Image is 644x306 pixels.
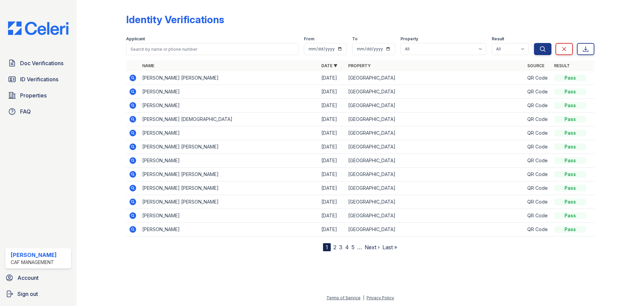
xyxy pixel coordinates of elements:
[525,209,551,223] td: QR Code
[140,223,319,236] td: [PERSON_NAME]
[367,295,394,300] a: Privacy Policy
[554,171,586,178] div: Pass
[554,116,586,123] div: Pass
[525,99,551,113] td: QR Code
[554,226,586,233] div: Pass
[319,154,345,168] td: [DATE]
[17,290,38,298] span: Sign out
[333,244,336,251] a: 2
[382,244,397,251] a: Last »
[3,21,74,35] img: CE_Logo_Blue-a8612792a0a2168367f1c8372b55b34899dd931a85d93a1a3d3e32e68fde9ad4.png
[126,43,299,55] input: Search by name or phone number
[142,63,154,68] a: Name
[525,168,551,181] td: QR Code
[140,140,319,154] td: [PERSON_NAME] [PERSON_NAME]
[345,99,525,113] td: [GEOGRAPHIC_DATA]
[3,287,74,301] a: Sign out
[323,243,331,251] div: 1
[20,59,63,67] span: Doc Verifications
[554,130,586,136] div: Pass
[319,195,345,209] td: [DATE]
[140,85,319,99] td: [PERSON_NAME]
[319,85,345,99] td: [DATE]
[525,223,551,236] td: QR Code
[554,143,586,150] div: Pass
[525,181,551,195] td: QR Code
[20,75,58,83] span: ID Verifications
[554,102,586,109] div: Pass
[319,209,345,223] td: [DATE]
[554,88,586,95] div: Pass
[319,126,345,140] td: [DATE]
[492,36,504,42] label: Result
[140,195,319,209] td: [PERSON_NAME] [PERSON_NAME]
[345,71,525,85] td: [GEOGRAPHIC_DATA]
[345,126,525,140] td: [GEOGRAPHIC_DATA]
[319,113,345,126] td: [DATE]
[17,274,39,282] span: Account
[345,85,525,99] td: [GEOGRAPHIC_DATA]
[348,63,371,68] a: Property
[140,71,319,85] td: [PERSON_NAME] [PERSON_NAME]
[345,244,349,251] a: 4
[365,244,380,251] a: Next ›
[319,140,345,154] td: [DATE]
[11,251,57,259] div: [PERSON_NAME]
[321,63,337,68] a: Date ▼
[11,259,57,266] div: CAF Management
[319,71,345,85] td: [DATE]
[525,71,551,85] td: QR Code
[525,113,551,126] td: QR Code
[319,168,345,181] td: [DATE]
[400,36,418,42] label: Property
[525,85,551,99] td: QR Code
[339,244,342,251] a: 3
[140,154,319,168] td: [PERSON_NAME]
[140,126,319,140] td: [PERSON_NAME]
[345,140,525,154] td: [GEOGRAPHIC_DATA]
[525,140,551,154] td: QR Code
[352,244,355,251] a: 5
[352,36,358,42] label: To
[345,223,525,236] td: [GEOGRAPHIC_DATA]
[304,36,314,42] label: From
[126,36,145,42] label: Applicant
[345,113,525,126] td: [GEOGRAPHIC_DATA]
[345,195,525,209] td: [GEOGRAPHIC_DATA]
[140,181,319,195] td: [PERSON_NAME] [PERSON_NAME]
[525,195,551,209] td: QR Code
[554,185,586,191] div: Pass
[20,107,31,116] span: FAQ
[3,271,74,285] a: Account
[357,243,362,251] span: …
[525,126,551,140] td: QR Code
[554,75,586,81] div: Pass
[140,99,319,113] td: [PERSON_NAME]
[140,168,319,181] td: [PERSON_NAME] [PERSON_NAME]
[5,73,71,86] a: ID Verifications
[140,209,319,223] td: [PERSON_NAME]
[326,295,361,300] a: Terms of Service
[554,199,586,205] div: Pass
[363,295,364,300] div: |
[5,56,71,70] a: Doc Verifications
[5,89,71,102] a: Properties
[527,63,544,68] a: Source
[345,154,525,168] td: [GEOGRAPHIC_DATA]
[126,13,224,26] div: Identity Verifications
[5,105,71,118] a: FAQ
[554,63,570,68] a: Result
[554,157,586,164] div: Pass
[319,99,345,113] td: [DATE]
[345,209,525,223] td: [GEOGRAPHIC_DATA]
[345,181,525,195] td: [GEOGRAPHIC_DATA]
[554,212,586,219] div: Pass
[20,91,47,99] span: Properties
[525,154,551,168] td: QR Code
[319,223,345,236] td: [DATE]
[140,113,319,126] td: [PERSON_NAME] [DEMOGRAPHIC_DATA]
[319,181,345,195] td: [DATE]
[345,168,525,181] td: [GEOGRAPHIC_DATA]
